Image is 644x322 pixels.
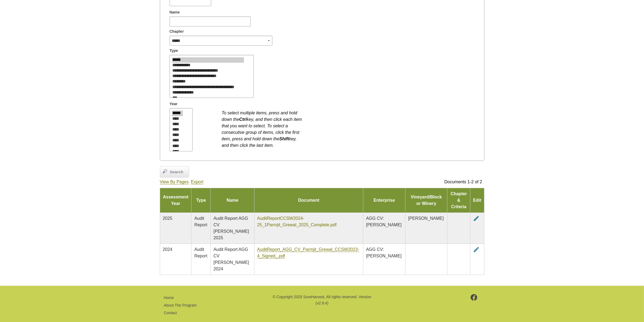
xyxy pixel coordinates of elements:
[213,247,249,271] span: Audit Report AGG CV [PERSON_NAME] 2024
[163,247,173,252] span: 2024
[194,216,207,227] span: Audit Report
[473,215,480,222] i: edit
[366,216,402,227] span: AGG CV: [PERSON_NAME]
[363,188,405,213] td: Enterprise
[254,188,363,213] td: Document
[257,216,337,227] a: AuditReportCCSW2024-25_1Parmjit_Grewal_2025_Complete.pdf
[447,188,470,213] td: Chapter & Criteria
[473,247,480,252] a: edit
[471,294,477,301] img: footer-facebook.png
[160,180,189,184] a: View By Pages
[160,166,189,178] a: Search
[239,117,247,122] b: Ctrl
[366,247,402,258] span: AGG CV: [PERSON_NAME]
[163,216,173,221] span: 2025
[164,311,177,315] a: Contact
[160,188,191,213] td: Assessment Year
[170,9,180,15] span: Name
[408,216,444,221] span: [PERSON_NAME]
[164,296,174,300] a: Home
[164,303,197,307] a: About The Program
[191,180,203,184] a: Export
[170,29,184,34] span: Chapter
[473,246,480,253] i: edit
[211,188,254,213] td: Name
[167,169,186,175] span: Search
[213,216,249,240] span: Audit Report AGG CV [PERSON_NAME] 2025
[473,216,480,221] a: edit
[279,137,289,141] b: Shift
[170,48,178,54] span: Type
[222,107,303,149] div: To select multiple items, press and hold down the key, and then click each item that you want to ...
[163,169,167,173] img: magnifier.png
[272,294,372,306] p: © Copyright 2025 SureHarvest. All rights reserved. Version (v2.9.4)
[405,188,447,213] td: Vineyard/Block or Winery
[170,101,178,107] span: Year
[470,188,484,213] td: Edit
[194,247,207,258] span: Audit Report
[444,180,482,184] span: Documents 1-2 of 2
[191,188,211,213] td: Type
[257,247,359,258] a: AuditReport_AGG_CV_Parmjit_Grewal_CCSW2023-4_Signed_.pdf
